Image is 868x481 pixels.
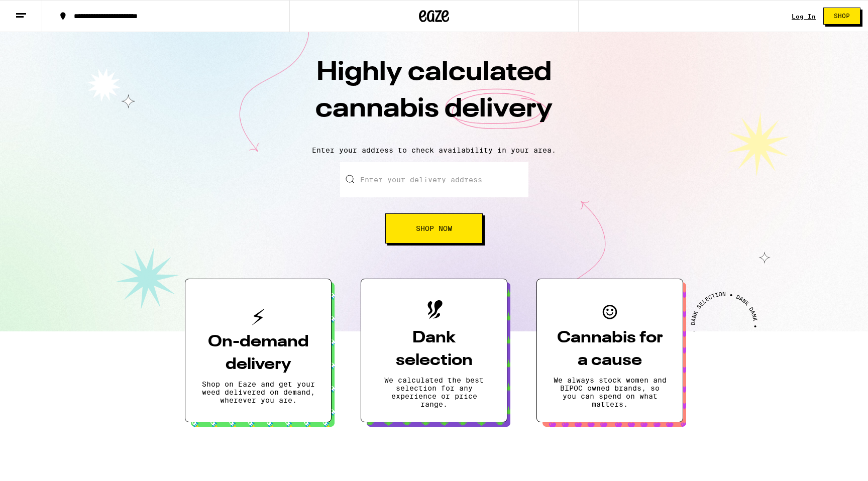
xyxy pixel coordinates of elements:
[823,8,860,25] button: Shop
[536,279,683,422] button: Cannabis for a causeWe always stock women and BIPOC owned brands, so you can spend on what matters.
[416,225,452,232] span: Shop Now
[834,13,850,19] span: Shop
[816,8,868,25] a: Shop
[340,162,528,197] input: Enter your delivery address
[10,146,858,154] p: Enter your address to check availability in your area.
[185,279,332,422] button: On-demand deliveryShop on Eaze and get your weed delivered on demand, wherever you are.
[792,13,816,20] a: Log In
[377,376,491,408] p: We calculated the best selection for any experience or price range.
[201,331,315,376] h3: On-demand delivery
[553,327,667,372] h3: Cannabis for a cause
[258,55,610,138] h1: Highly calculated cannabis delivery
[553,376,667,408] p: We always stock women and BIPOC owned brands, so you can spend on what matters.
[377,327,491,372] h3: Dank selection
[385,213,483,244] button: Shop Now
[201,380,315,404] p: Shop on Eaze and get your weed delivered on demand, wherever you are.
[361,279,507,422] button: Dank selectionWe calculated the best selection for any experience or price range.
